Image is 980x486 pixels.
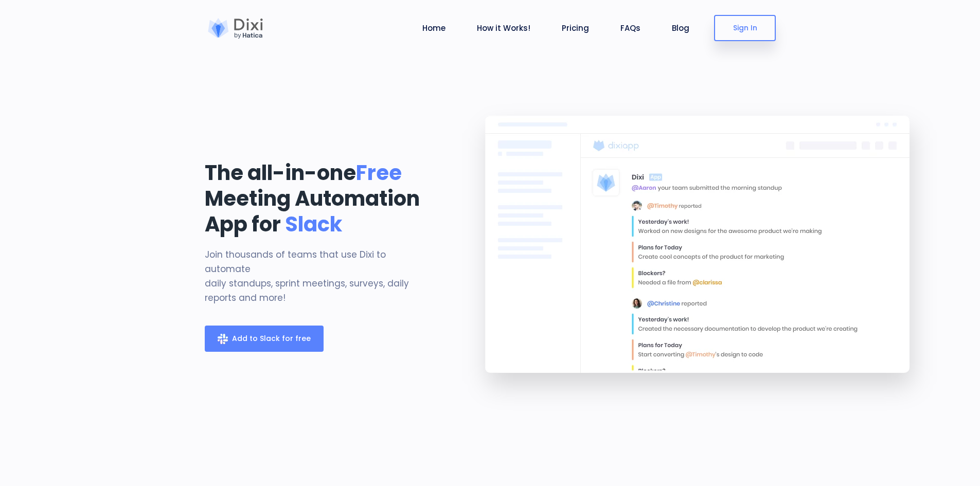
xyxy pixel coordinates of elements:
[232,333,311,344] span: Add to Slack for free
[285,210,342,239] span: Slack
[356,158,402,187] span: Free
[205,247,434,305] p: Join thousands of teams that use Dixi to automate daily standups, sprint meetings, surveys, daily...
[449,90,951,424] img: landing-banner
[668,22,693,34] a: Blog
[205,160,434,237] h1: The all-in-one Meeting Automation App for
[616,22,645,34] a: FAQs
[558,22,593,34] a: Pricing
[473,22,534,34] a: How it Works!
[418,22,450,34] a: Home
[205,326,324,352] a: Add to Slack for free
[218,334,228,344] img: slack_icon_white.svg
[714,15,776,41] a: Sign In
